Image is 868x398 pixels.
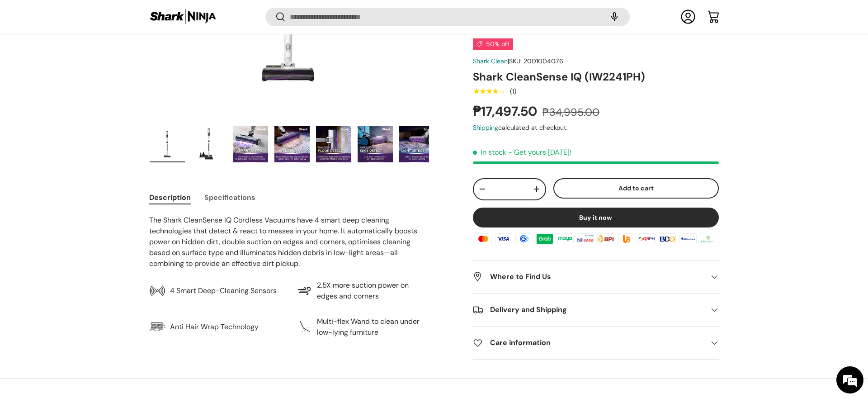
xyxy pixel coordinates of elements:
[473,57,508,65] a: Shark Clean
[47,51,152,62] div: Chat with us now
[473,207,719,227] button: Buy it now
[473,87,505,95] div: 4.0 out of 5.0 stars
[191,126,226,162] img: shark-kion-iw2241-full-view-all-parts-shark-ninja-philippines
[576,232,595,245] img: billease
[149,187,191,208] button: Description
[473,103,539,120] strong: ₱17,497.50
[473,337,704,348] h2: Care information
[473,271,704,282] h2: Where to Find Us
[509,57,522,65] span: SKU:
[514,232,534,245] img: gcash
[317,280,429,302] p: 2.5X more suction power on edges and corners
[473,69,719,83] h1: Shark CleanSense IQ (IW2241PH)
[204,187,255,208] button: Specifications
[473,232,493,245] img: master
[637,232,657,245] img: qrph
[596,232,616,245] img: bpi
[473,147,506,157] span: In stock
[170,322,259,332] p: Anti Hair Wrap Technology
[494,232,514,245] img: visa
[149,8,217,26] img: Shark Ninja Philippines
[52,114,125,205] span: We're online!
[473,261,719,293] summary: Where to Find Us
[473,86,505,95] span: ★★★★★
[316,126,351,162] img: shark-cleansenseiq+-4-smart-iq-pro-floor-detect-infographic-sharkninja-philippines
[473,304,704,315] h2: Delivery and Shipping
[170,285,277,296] p: 4 Smart Deep-Cleaning Sensors
[508,57,563,65] span: |
[657,232,677,245] img: bdo
[508,147,571,157] p: - Get yours [DATE]!
[274,126,310,162] img: shark-cleansenseiq+-4-smart-iq-pro-dirt-detect-infographic-sharkninja-philippines
[473,123,719,133] div: calculated at checkout.
[473,123,498,132] a: Shipping
[150,126,185,162] img: shark-kion-iw2241-full-view-shark-ninja-philippines
[5,247,172,279] textarea: Type your message and hit 'Enter'
[535,232,555,245] img: grabpay
[617,232,637,245] img: ubp
[149,215,429,269] p: The Shark CleanSense IQ Cordless Vacuums have 4 smart deep cleaning technologies that detect & re...
[473,38,513,49] span: 50% off
[698,232,718,245] img: landbank
[358,126,393,162] img: shark-cleansenseiq+-4-smart-iq-pro-floor-edge-infographic-sharkninja-philippines
[542,105,599,119] s: ₱34,995.00
[399,126,434,162] img: shark-cleansenseiq+-4-smart-iq-pro-light-detect-infographic-sharkninja-philippines
[524,57,563,65] span: 2001004076
[555,232,575,245] img: maya
[600,7,629,27] speech-search-button: Search by voice
[233,126,268,162] img: shark-cleansenseiq+-4-smart-iq-pro-infographic-sharkninja-philippines
[678,232,698,245] img: metrobank
[553,178,719,199] button: Add to cart
[510,88,516,95] div: (1)
[317,316,429,338] p: Multi-flex Wand to clean under low-lying furniture
[473,294,719,326] summary: Delivery and Shipping
[473,327,719,359] summary: Care information
[148,5,170,26] div: Minimize live chat window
